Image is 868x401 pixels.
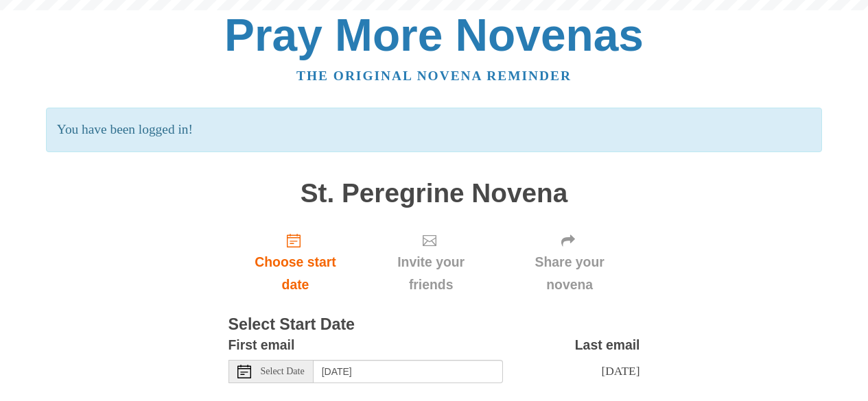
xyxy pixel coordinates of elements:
span: [DATE] [601,364,640,378]
a: Pray More Novenas [224,10,644,60]
h1: St. Peregrine Novena [228,179,640,208]
span: Select Date [261,367,305,376]
label: First email [228,334,295,356]
label: Last email [575,334,640,356]
div: Click "Next" to confirm your start date first. [500,221,640,303]
span: Invite your friends [376,251,485,296]
p: You have been logged in! [46,108,822,152]
div: Click "Next" to confirm your start date first. [362,221,499,303]
a: Choose start date [228,221,363,303]
h3: Select Start Date [228,316,640,334]
a: The original novena reminder [296,69,572,83]
span: Share your novena [513,251,626,296]
span: Choose start date [242,251,349,296]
